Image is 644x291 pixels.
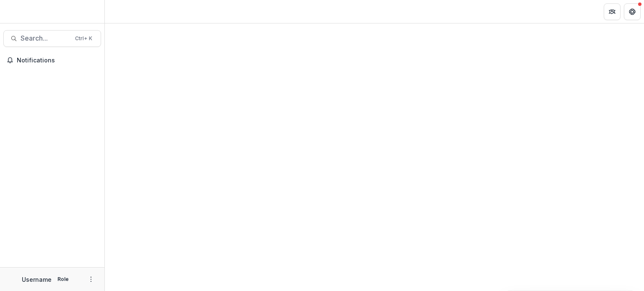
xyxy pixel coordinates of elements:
[73,34,94,43] div: Ctrl + K
[55,276,71,283] p: Role
[604,3,621,20] button: Partners
[3,30,101,47] button: Search...
[624,3,641,20] button: Get Help
[21,34,70,42] span: Search...
[3,54,101,67] button: Notifications
[17,57,98,64] span: Notifications
[22,275,52,284] p: Username
[86,274,96,284] button: More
